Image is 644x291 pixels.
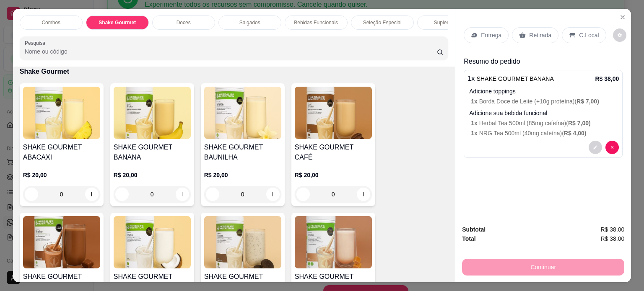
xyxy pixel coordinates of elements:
img: product-image [204,87,281,139]
p: Retirada [529,31,551,39]
p: Shake Gourmet [99,19,136,26]
p: Combos [42,19,60,26]
p: 1 x [467,74,553,84]
span: R$ 4,00 ) [564,130,587,136]
p: R$ 20,00 [114,171,191,179]
span: R$ 38,00 [600,234,624,243]
p: Doces [177,19,191,26]
p: NRG Tea 500ml (40mg cafeína) ( [471,129,619,137]
p: Entrega [481,31,501,39]
span: R$ 38,00 [600,225,624,234]
button: Close [616,10,629,24]
span: R$ 7,00 ) [568,120,591,126]
p: Resumo do pedido [464,57,623,67]
p: Seleção Especial [363,19,402,26]
img: product-image [23,87,100,139]
h4: SHAKE GOURMET BANANA [114,142,191,162]
p: Shake Gourmet [20,67,449,77]
img: product-image [295,216,372,268]
p: Herbal Tea 500ml (85mg cafeína) ( [471,119,619,127]
span: SHAKE GOURMET BANANA [477,75,554,82]
button: decrease-product-quantity [613,28,626,42]
p: Adicione sua bebida funcional [469,109,619,117]
h4: SHAKE GOURMET ABACAXI [23,142,100,162]
strong: Subtotal [462,226,486,233]
h4: SHAKE GOURMET BAUNILHA [204,142,281,162]
p: Borda Doce de Leite (+10g proteína) ( [471,97,619,106]
img: product-image [295,87,372,139]
strong: Total [462,235,475,242]
input: Pesquisa [25,47,437,56]
button: decrease-product-quantity [605,141,619,154]
h4: SHAKE GOURMET CAFÉ [295,142,372,162]
p: R$ 20,00 [23,171,100,179]
img: product-image [114,87,191,139]
img: product-image [114,216,191,268]
img: product-image [204,216,281,268]
p: R$ 20,00 [204,171,281,179]
p: C.Local [579,31,599,39]
img: product-image [23,216,100,268]
span: 1 x [471,130,479,136]
button: decrease-product-quantity [589,141,602,154]
span: 1 x [471,98,479,105]
span: 1 x [471,120,479,126]
label: Pesquisa [25,39,48,46]
p: Salgados [239,19,260,26]
p: Suplementos [434,19,463,26]
p: R$ 38,00 [595,75,619,83]
p: Adicione toppings [469,87,619,95]
p: R$ 20,00 [295,171,372,179]
p: Bebidas Funcionais [294,19,338,26]
span: R$ 7,00 ) [576,98,599,105]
